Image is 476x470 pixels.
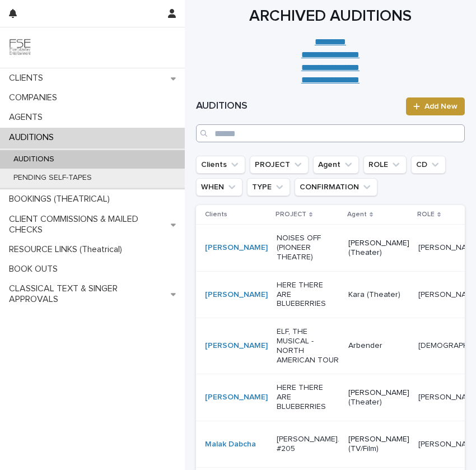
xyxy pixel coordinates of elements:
button: TYPE [247,178,290,196]
p: [PERSON_NAME] (Theater) [348,388,409,407]
p: [PERSON_NAME]. #205 [277,435,339,454]
p: HERE THERE ARE BLUEBERRIES [277,383,339,411]
p: COMPANIES [4,92,66,103]
p: AUDITIONS [4,132,63,143]
a: [PERSON_NAME] [205,243,268,253]
h1: ARCHIVED AUDITIONS [196,6,465,27]
p: Clients [205,208,227,221]
p: [PERSON_NAME] (Theater) [348,239,409,258]
button: WHEN [196,178,242,196]
p: NOISES OFF (PIONEER THEATRE) [277,234,339,262]
span: Add New [424,103,458,110]
p: RESOURCE LINKS (Theatrical) [4,244,131,255]
a: Malak Dabcha [205,440,256,449]
p: HERE THERE ARE BLUEBERRIES [277,281,339,309]
button: PROJECT [250,156,309,174]
h1: AUDITIONS [196,100,399,113]
p: ROLE [417,208,435,221]
a: Add New [406,97,465,115]
img: 9JgRvJ3ETPGCJDhvPVA5 [9,36,31,59]
p: PROJECT [276,208,306,221]
button: CD [411,156,446,174]
p: ELF, THE MUSICAL - NORTH AMERICAN TOUR [277,327,339,365]
input: Search [196,124,465,142]
a: [PERSON_NAME] [205,341,268,351]
a: [PERSON_NAME] [205,290,268,300]
button: ROLE [363,156,407,174]
button: Agent [313,156,359,174]
p: Arbender [348,341,409,351]
p: BOOKINGS (THEATRICAL) [4,194,119,204]
button: CONFIRMATION [295,178,377,196]
p: AGENTS [4,112,52,123]
button: Clients [196,156,245,174]
p: [PERSON_NAME] (TV/Film) [348,435,409,454]
p: Agent [347,208,367,221]
p: PENDING SELF-TAPES [4,173,101,183]
p: AUDITIONS [4,155,63,164]
a: [PERSON_NAME] [205,393,268,402]
p: CLASSICAL TEXT & SINGER APPROVALS [4,283,171,305]
p: Kara (Theater) [348,290,409,300]
p: CLIENT COMMISSIONS & MAILED CHECKS [4,214,171,235]
p: BOOK OUTS [4,264,67,274]
p: CLIENTS [4,73,52,83]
